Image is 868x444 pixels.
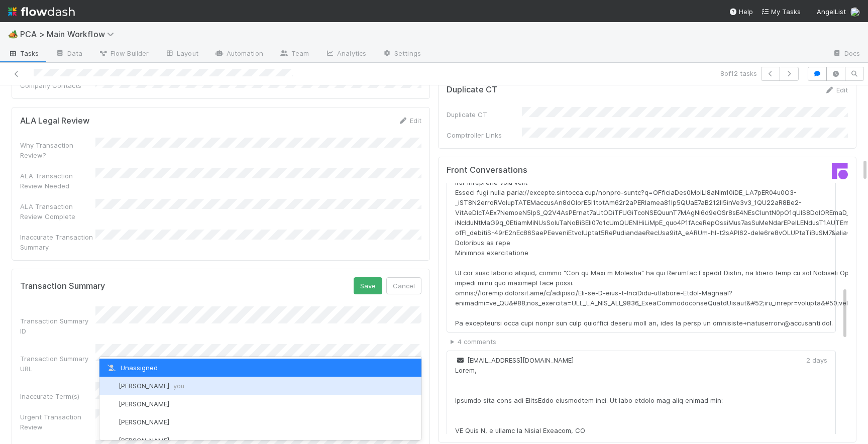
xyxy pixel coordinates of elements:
div: Company Contacts [20,80,95,90]
h5: Duplicate CT [447,85,497,95]
span: Tasks [8,48,39,58]
span: My Tasks [761,8,801,16]
img: avatar_55a2f090-1307-4765-93b4-f04da16234ba.png [105,399,116,409]
div: Help [729,7,753,17]
h5: Front Conversations [447,165,640,175]
div: Transaction Summary ID [20,316,95,336]
div: Inaccurate Term(s) [20,391,95,401]
span: you [173,382,184,390]
a: Edit [398,117,421,125]
a: Automation [206,46,271,62]
span: 8 of 12 tasks [720,68,757,78]
div: Comptroller Links [447,130,522,140]
a: My Tasks [761,7,801,17]
button: Cancel [386,277,421,294]
h5: ALA Legal Review [20,116,89,126]
span: AngelList [817,8,846,16]
div: 2 days [806,355,827,365]
div: ALA Transaction Review Complete [20,201,95,221]
span: 🏕️ [8,30,18,38]
span: [PERSON_NAME] [119,382,184,390]
img: logo-inverted-e16ddd16eac7371096b0.svg [8,3,75,20]
a: Layout [157,46,206,62]
div: ALA Transaction Review Needed [20,171,95,191]
img: avatar_ba0ef937-97b0-4cb1-a734-c46f876909ef.png [105,381,116,391]
div: Duplicate CT [447,109,522,120]
span: [PERSON_NAME] [119,418,169,426]
div: Transaction Summary URL [20,354,95,374]
a: Edit [824,86,848,94]
a: Team [271,46,317,62]
summary: 4 comments [451,337,836,347]
img: avatar_1d14498f-6309-4f08-8780-588779e5ce37.png [105,417,116,427]
span: [EMAIL_ADDRESS][DOMAIN_NAME] [455,356,574,364]
a: Docs [824,46,868,62]
img: avatar_ba0ef937-97b0-4cb1-a734-c46f876909ef.png [850,7,860,17]
a: Analytics [317,46,374,62]
div: Why Transaction Review? [20,140,95,160]
img: front-logo-b4b721b83371efbadf0a.svg [832,163,848,179]
a: Data [47,46,90,62]
span: Flow Builder [98,48,149,58]
h5: Transaction Summary [20,281,105,291]
a: Flow Builder [90,46,157,62]
span: Unassigned [105,364,158,372]
button: Save [354,277,382,294]
span: [PERSON_NAME] [119,400,169,408]
a: Settings [374,46,429,62]
div: Inaccurate Transaction Summary [20,232,95,252]
span: PCA > Main Workflow [20,29,119,39]
div: Urgent Transaction Review [20,412,95,432]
